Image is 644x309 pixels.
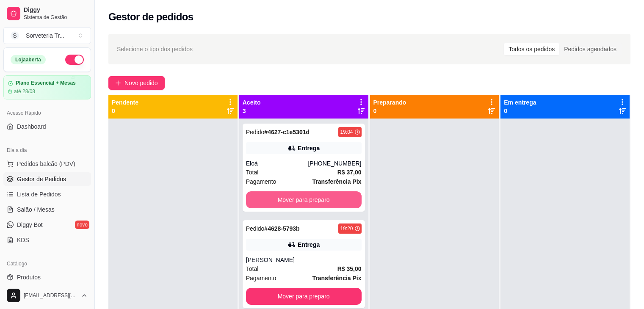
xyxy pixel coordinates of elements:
a: Lista de Pedidos [3,188,91,201]
strong: R$ 35,00 [337,265,362,272]
p: Pendente [112,98,138,107]
div: Dia a dia [3,143,91,157]
span: Pedidos balcão (PDV) [17,160,75,168]
span: [EMAIL_ADDRESS][DOMAIN_NAME] [24,292,77,299]
span: Produtos [17,273,41,281]
span: Pedido [246,225,265,232]
span: Total [246,168,259,177]
button: Mover para preparo [246,288,362,305]
p: Aceito [243,98,261,107]
span: Salão / Mesas [17,205,55,214]
p: 0 [373,107,406,115]
div: 19:20 [340,225,353,232]
article: Plano Essencial + Mesas [16,80,76,86]
div: Acesso Rápido [3,106,91,120]
div: Loja aberta [11,55,46,64]
h2: Gestor de pedidos [108,10,193,24]
article: até 28/08 [14,88,35,95]
a: Diggy Botnovo [3,218,91,232]
span: Gestor de Pedidos [17,175,66,183]
div: [PHONE_NUMBER] [308,159,361,168]
button: Pedidos balcão (PDV) [3,157,91,171]
a: Plano Essencial + Mesasaté 28/08 [3,75,91,99]
span: Lista de Pedidos [17,190,61,199]
div: Entrega [298,144,320,152]
strong: R$ 37,00 [337,169,362,176]
div: Todos os pedidos [504,43,559,55]
button: Alterar Status [65,55,84,65]
a: DiggySistema de Gestão [3,3,91,24]
span: Pedido [246,129,265,135]
span: Pagamento [246,273,276,283]
span: KDS [17,236,29,244]
a: KDS [3,233,91,247]
div: Eloá [246,159,308,168]
span: Diggy [24,6,88,14]
div: [PERSON_NAME] [246,256,362,264]
span: S [11,31,19,40]
span: Pagamento [246,177,276,186]
p: 0 [504,107,536,115]
p: Em entrega [504,98,536,107]
button: Mover para preparo [246,191,362,208]
strong: Transferência Pix [312,275,362,281]
strong: # 4627-c1e5301d [264,129,310,135]
a: Produtos [3,270,91,284]
div: Sorveteria Tr ... [26,31,64,40]
p: 0 [112,107,138,115]
button: [EMAIL_ADDRESS][DOMAIN_NAME] [3,285,91,306]
span: Dashboard [17,122,46,131]
strong: # 4628-5793b [264,225,299,232]
div: Catálogo [3,257,91,270]
span: Diggy Bot [17,221,43,229]
span: plus [115,80,121,86]
p: Preparando [373,98,406,107]
a: Dashboard [3,120,91,133]
a: Gestor de Pedidos [3,172,91,186]
button: Select a team [3,27,91,44]
span: Selecione o tipo dos pedidos [117,44,193,54]
div: Pedidos agendados [559,43,621,55]
div: 19:04 [340,129,353,135]
p: 3 [243,107,261,115]
button: Novo pedido [108,76,165,90]
span: Sistema de Gestão [24,14,88,21]
span: Novo pedido [124,78,158,88]
span: Total [246,264,259,273]
a: Salão / Mesas [3,203,91,216]
div: Entrega [298,240,320,249]
strong: Transferência Pix [312,178,362,185]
